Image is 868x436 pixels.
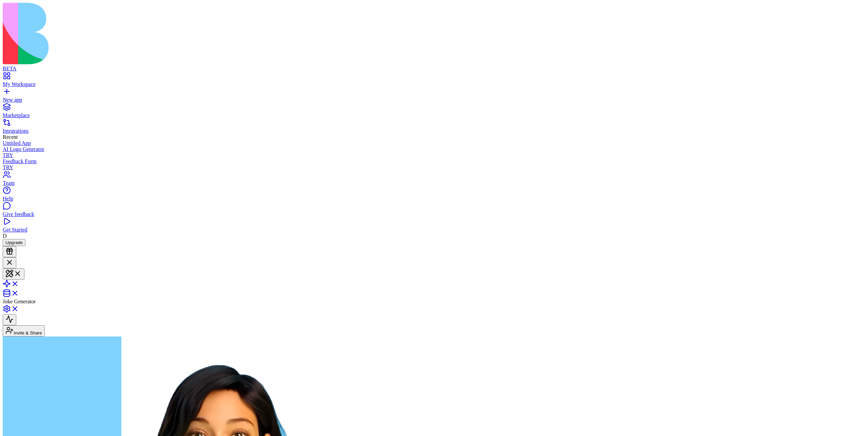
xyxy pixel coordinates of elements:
div: AI Logo Generator [3,146,865,152]
a: Team [3,174,865,186]
div: Integrations [3,128,865,134]
a: BETA [3,60,865,72]
a: My Workspace [3,75,865,87]
img: logo [3,3,275,64]
div: BETA [3,66,865,72]
a: Get Started [3,221,865,233]
span: D [3,233,7,239]
div: Help [3,196,865,202]
div: New app [3,97,865,103]
div: Marketplace [3,112,865,118]
a: Marketplace [3,106,865,118]
span: Recent [3,134,18,140]
div: Feedback Form [3,158,865,165]
a: Upgrade [3,239,25,245]
button: Upgrade [3,239,25,246]
p: Get ready to laugh with AI-powered humor! [5,41,96,60]
div: Give feedback [3,211,865,217]
h1: 😂 Joke Generator 🎭 [5,11,96,38]
div: TRY [3,165,865,171]
a: AI Logo GeneratorTRY [3,146,865,158]
a: Integrations [3,122,865,134]
div: Get Started [3,227,865,233]
a: Give feedback [3,205,865,217]
a: Feedback FormTRY [3,158,865,171]
button: Invite & Share [3,325,45,336]
div: Team [3,180,865,186]
div: My Workspace [3,81,865,87]
a: Help [3,190,865,202]
span: Joke Generator [3,299,36,304]
div: TRY [3,152,865,158]
a: Untitled App [3,140,865,146]
a: New app [3,91,865,103]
